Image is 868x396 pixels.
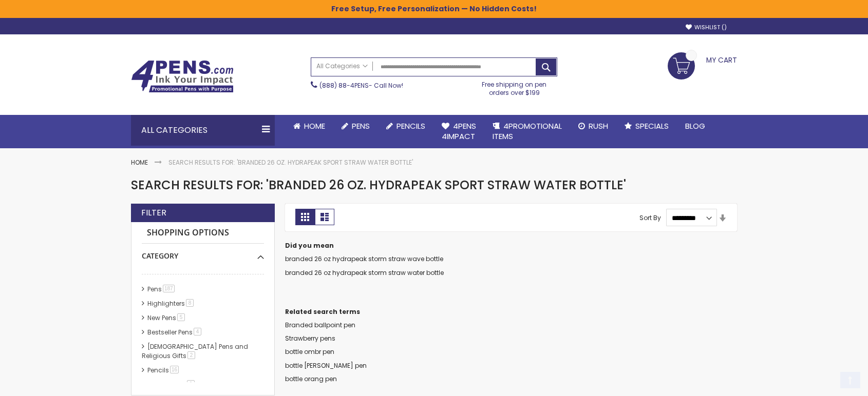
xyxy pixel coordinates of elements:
a: Branded ballpoint pen [285,321,355,329]
span: All Categories [316,62,368,70]
span: Blog [685,121,705,131]
span: Search results for: 'Branded 26 Oz. Hydrapeak Sport Straw Water Bottle' [131,176,626,193]
a: New Pens5 [145,313,188,322]
span: 8 [186,299,194,307]
a: 4Pens4impact [433,115,484,148]
a: bottle ombr pen [285,347,334,356]
a: Strawberry pens [285,334,335,343]
a: bottle [PERSON_NAME] pen [285,361,367,370]
strong: Grid [295,209,315,225]
a: 4PROMOTIONALITEMS [484,115,570,148]
span: 2 [187,380,195,388]
strong: Shopping Options [142,222,264,244]
a: hp-featured2 [145,380,198,389]
a: [DEMOGRAPHIC_DATA] Pens and Religious Gifts2 [142,342,248,360]
a: Home [285,115,333,137]
a: Pencils16 [145,366,182,374]
dt: Related search terms [285,308,737,316]
a: branded 26 oz hydrapeak storm straw water bottle [285,268,444,277]
a: Bestseller Pens4 [145,328,205,336]
span: Pencils [397,121,425,131]
a: Specials [616,115,677,137]
span: Home [304,121,325,131]
a: Highlighters8 [145,299,197,308]
span: 187 [163,285,175,292]
span: - Call Now! [319,81,403,90]
span: 4PROMOTIONAL ITEMS [493,121,562,142]
a: Top [840,372,860,388]
a: bottle orang pen [285,374,337,383]
div: All Categories [131,115,275,146]
strong: Search results for: 'Branded 26 Oz. Hydrapeak Sport Straw Water Bottle' [168,158,413,167]
div: Free shipping on pen orders over $199 [471,76,558,97]
div: Category [142,244,264,261]
a: Wishlist [686,24,727,31]
a: Pens [333,115,378,137]
span: Pens [352,121,370,131]
a: Home [131,158,148,167]
span: 16 [170,366,179,373]
span: Specials [635,121,669,131]
a: branded 26 oz hydrapeak storm straw wave bottle [285,254,443,263]
a: All Categories [311,58,373,75]
strong: Filter [141,207,166,219]
span: 4 [194,328,201,335]
label: Sort By [639,213,661,222]
img: 4Pens Custom Pens and Promotional Products [131,60,234,93]
span: Rush [589,121,608,131]
span: 4Pens 4impact [442,121,476,142]
a: Pencils [378,115,433,137]
a: Blog [677,115,713,137]
span: 5 [177,313,185,321]
dt: Did you mean [285,242,737,250]
a: (888) 88-4PENS [319,81,369,90]
a: Rush [570,115,616,137]
span: 2 [187,351,195,359]
a: Pens187 [145,285,178,293]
